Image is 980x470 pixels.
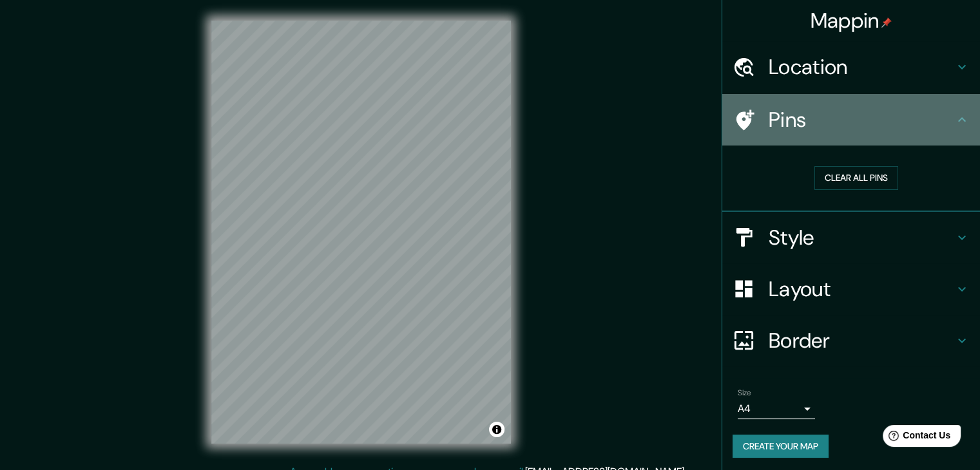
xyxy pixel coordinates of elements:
h4: Border [769,328,954,353]
div: A4 [738,399,815,419]
div: Style [722,212,980,263]
div: Layout [722,263,980,315]
label: Size [738,387,751,398]
h4: Layout [769,276,954,302]
h4: Style [769,225,954,250]
h4: Location [769,54,954,80]
iframe: Help widget launcher [865,420,966,456]
button: Clear all pins [814,166,898,190]
button: Create your map [733,435,829,458]
canvas: Map [211,21,511,444]
h4: Mappin [811,8,892,33]
div: Pins [722,94,980,146]
h4: Pins [769,107,954,133]
img: pin-icon.png [881,17,892,28]
div: Border [722,315,980,366]
div: Location [722,41,980,93]
button: Toggle attribution [489,422,504,437]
